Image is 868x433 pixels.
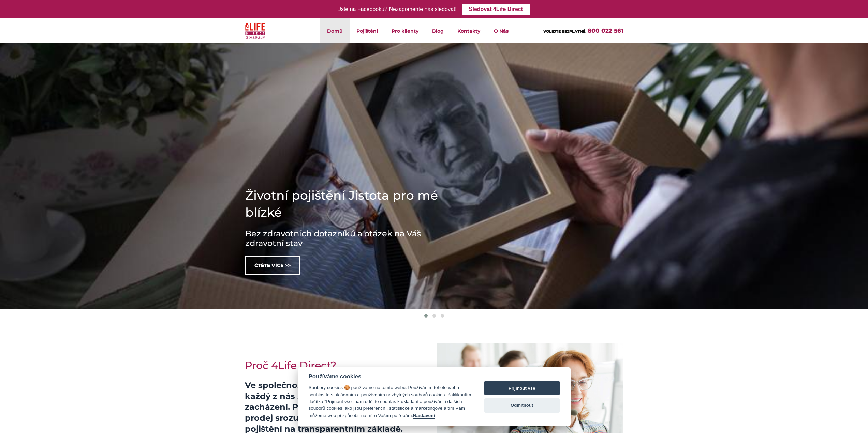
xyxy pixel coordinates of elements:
[320,18,350,43] a: Domů
[588,27,623,34] a: 800 022 561
[309,373,471,380] div: Používáme cookies
[338,4,457,14] div: Jste na Facebooku? Nezapomeňte nás sledovat!
[245,229,450,248] h3: Bez zdravotních dotazníků a otázek na Váš zdravotní stav
[451,18,487,43] a: Kontakty
[245,359,429,372] h2: Proč 4Life Direct?
[245,187,450,221] h1: Životní pojištění Jistota pro mé blízké
[484,398,560,413] button: Odmítnout
[309,384,471,419] div: Soubory cookies 🍪 používáme na tomto webu. Používáním tohoto webu souhlasíte s ukládáním a použív...
[425,18,451,43] a: Blog
[245,256,300,275] a: Čtěte více >>
[413,413,435,419] button: Nastavení
[543,29,586,34] span: VOLEJTE BEZPLATNĚ:
[484,381,560,395] button: Přijmout vše
[462,4,530,15] a: Sledovat 4Life Direct
[245,21,266,41] img: 4Life Direct Česká republika logo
